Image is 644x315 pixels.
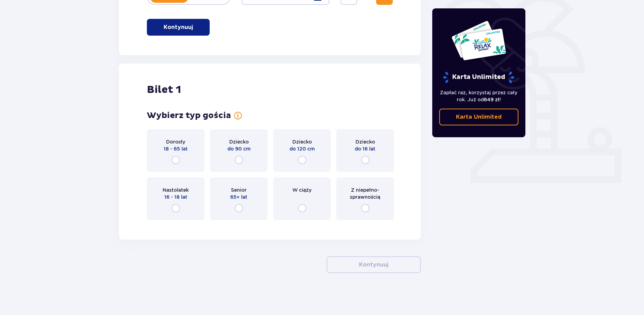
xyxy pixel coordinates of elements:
h3: Wybierz typ gościa [147,110,231,121]
p: Kontynuuj [359,261,388,269]
p: Zapłać raz, korzystaj przez cały rok. Już od ! [439,89,519,103]
button: Kontynuuj [147,19,210,36]
a: Karta Unlimited [439,109,519,125]
span: 16 - 18 lat [164,193,187,200]
img: Dwie karty całoroczne do Suntago z napisem 'UNLIMITED RELAX', na białym tle z tropikalnymi liśćmi... [451,20,507,61]
span: do 90 cm [227,145,250,152]
span: do 120 cm [290,145,315,152]
span: 65+ lat [230,193,247,200]
p: Karta Unlimited [442,71,515,83]
span: Z niepełno­sprawnością [343,186,388,200]
span: 649 zł [484,97,500,102]
span: W ciąży [292,186,312,193]
span: do 16 lat [355,145,375,152]
span: Nastolatek [163,186,189,193]
span: Senior [231,186,247,193]
span: Dziecko [229,138,249,145]
span: Dziecko [292,138,312,145]
button: Kontynuuj [327,256,421,273]
h2: Bilet 1 [147,83,181,96]
span: Dorosły [166,138,185,145]
p: Kontynuuj [164,23,193,31]
span: Dziecko [355,138,375,145]
span: 18 - 65 lat [164,145,188,152]
p: Karta Unlimited [456,113,502,121]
